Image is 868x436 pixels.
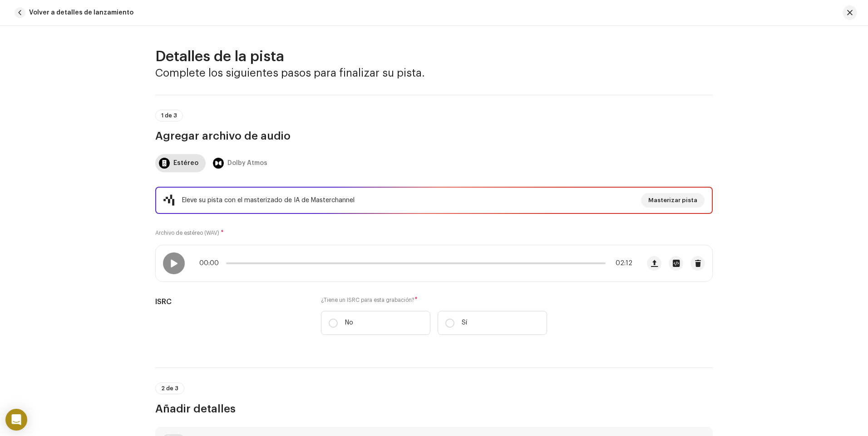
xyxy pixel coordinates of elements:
h5: ISRC [155,296,306,307]
span: 00:00 [199,260,222,267]
small: Archivo de estéreo (WAV) [155,230,219,236]
div: Estéreo [173,154,198,172]
span: 02:12 [609,260,632,267]
span: 1 de 3 [161,113,177,118]
div: Dolby Atmos [227,154,267,172]
h3: Complete los siguientes pasos para finalizar su pista. [155,66,713,80]
h2: Detalles de la pista [155,48,713,66]
p: Sí [462,318,467,328]
h3: Agregar archivo de audio [155,129,713,143]
div: Open Intercom Messenger [5,409,27,431]
p: No [345,318,353,328]
button: Masterizar pista [641,193,705,208]
span: Masterizar pista [648,191,697,209]
h3: Añadir detalles [155,402,713,416]
label: ¿Tiene un ISRC para esta grabación? [321,296,547,304]
div: Eleve su pista con el masterizado de IA de Masterchannel [182,195,355,206]
span: 2 de 3 [161,386,178,391]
